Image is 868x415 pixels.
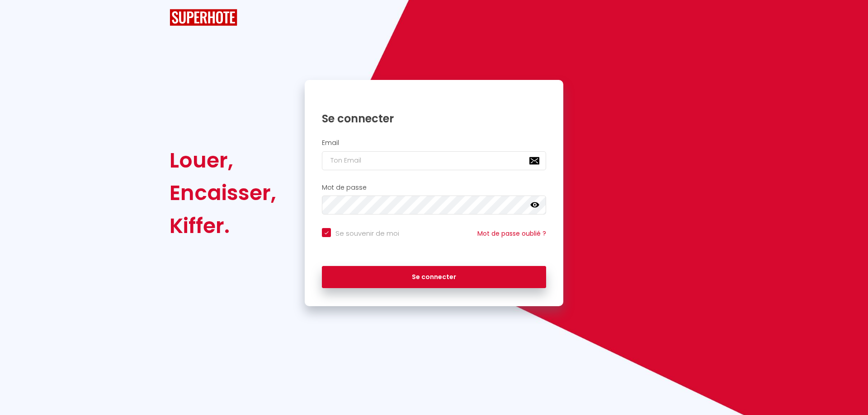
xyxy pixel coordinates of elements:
[170,9,237,26] img: SuperHote logo
[477,229,546,238] a: Mot de passe oublié ?
[170,210,276,242] div: Kiffer.
[322,139,546,147] h2: Email
[322,266,546,289] button: Se connecter
[322,151,546,170] input: Ton Email
[170,177,276,209] div: Encaisser,
[170,144,276,177] div: Louer,
[322,112,546,126] h1: Se connecter
[322,184,546,191] h2: Mot de passe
